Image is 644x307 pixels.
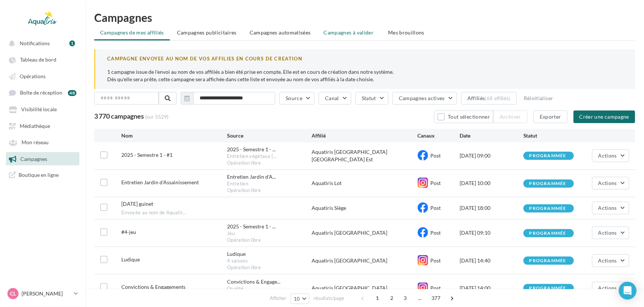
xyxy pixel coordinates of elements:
[313,295,344,302] span: résultats/page
[227,278,280,285] span: Convictions & Engage...
[598,230,617,236] span: Actions
[312,284,417,292] div: Aquatiris [GEOGRAPHIC_DATA]
[460,152,523,159] div: [DATE] 09:00
[279,92,315,105] button: Source
[392,92,457,105] button: Campagnes actives
[592,227,629,239] button: Actions
[22,290,71,297] p: [PERSON_NAME]
[529,181,566,186] div: programmée
[312,132,417,139] div: Affilié
[4,69,81,83] a: Opérations
[388,29,424,36] span: Mes brouillons
[312,179,417,187] div: Aquatiris Lot
[227,258,312,264] div: 4 saisons
[418,132,460,139] div: Canaux
[227,230,312,237] div: Jeu
[529,153,566,158] div: programmée
[428,292,444,304] span: 377
[434,110,493,123] button: Tout sélectionner
[592,149,629,162] button: Actions
[460,257,523,264] div: [DATE] 14:40
[20,57,56,63] span: Tableau de bord
[529,231,566,236] div: programmée
[20,123,50,129] span: Médiathèque
[431,230,441,236] span: Post
[4,119,81,132] a: Médiathèque
[4,53,81,66] a: Tableau de bord
[431,180,441,186] span: Post
[22,139,49,146] span: Mon réseau
[598,285,617,291] span: Actions
[460,229,523,237] div: [DATE] 09:10
[121,201,153,207] span: 30/12/25 guinet
[4,168,81,181] a: Boutique en ligne
[121,152,172,158] span: 2025 - Semestre 1 - #1
[485,95,510,101] div: (68 affiliés)
[592,177,629,189] button: Actions
[533,110,568,123] button: Exporter
[529,286,566,291] div: programmée
[460,132,523,139] div: Date
[312,257,417,264] div: Aquatiris [GEOGRAPHIC_DATA]
[20,40,50,46] span: Notifications
[121,229,136,235] span: #4-jeu
[227,223,276,230] span: 2025 - Semestre 1 - ...
[529,258,566,263] div: programmée
[227,160,312,166] div: Opération libre
[227,173,276,181] span: Entretien Jardin d'A...
[177,29,237,36] span: Campagnes publicitaires
[94,112,144,120] span: 3 770 campagnes
[6,287,79,301] a: CL [PERSON_NAME]
[21,106,57,113] span: Visibilité locale
[312,229,417,237] div: Aquatiris [GEOGRAPHIC_DATA]
[324,29,374,36] span: Campagnes à valider
[227,285,312,292] div: Qualité
[107,68,623,83] p: 1 campagne issue de l'envoi au nom de vos affiliés a bien été prise en compte. Elle est en cours ...
[20,73,46,79] span: Opérations
[4,135,81,149] a: Mon réseau
[386,292,398,304] span: 2
[414,292,426,304] span: ...
[121,132,227,139] div: Nom
[431,205,441,211] span: Post
[250,29,311,36] span: Campagnes automatisées
[598,205,617,211] span: Actions
[529,206,566,211] div: programmée
[460,204,523,212] div: [DATE] 18:00
[523,132,587,139] div: Statut
[619,282,637,300] div: Open Intercom Messenger
[431,257,441,264] span: Post
[121,179,199,185] span: Entretien Jardin d'Assainissement
[227,132,312,139] div: Source
[4,36,78,50] button: Notifications 1
[68,90,76,96] div: 48
[592,254,629,267] button: Actions
[312,204,417,212] div: Aquatiris Siège
[94,12,635,23] h1: Campagnes
[521,94,556,103] button: Réinitialiser
[10,290,16,297] span: CL
[290,294,309,304] button: 10
[294,296,300,302] span: 10
[20,90,62,96] span: Boîte de réception
[431,285,441,291] span: Post
[4,102,81,116] a: Visibilité locale
[69,40,75,46] div: 1
[592,202,629,214] button: Actions
[574,110,635,123] button: Créer une campagne
[145,113,168,120] span: (sur 5529)
[592,282,629,294] button: Actions
[319,92,351,105] button: Canal
[270,295,286,302] span: Afficher
[227,187,312,194] div: Opération libre
[355,92,388,105] button: Statut
[372,292,384,304] span: 1
[20,156,47,162] span: Campagnes
[107,55,623,62] div: CAMPAGNE ENVOYEE AU NOM DE VOS AFFILIES EN COURS DE CREATION
[598,257,617,264] span: Actions
[19,171,59,178] span: Boutique en ligne
[121,256,140,263] span: Ludique
[312,148,417,163] div: Aquatiris [GEOGRAPHIC_DATA] [GEOGRAPHIC_DATA] Est
[227,264,312,271] div: Opération libre
[121,209,186,216] span: Envoyée au nom de Aquatir...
